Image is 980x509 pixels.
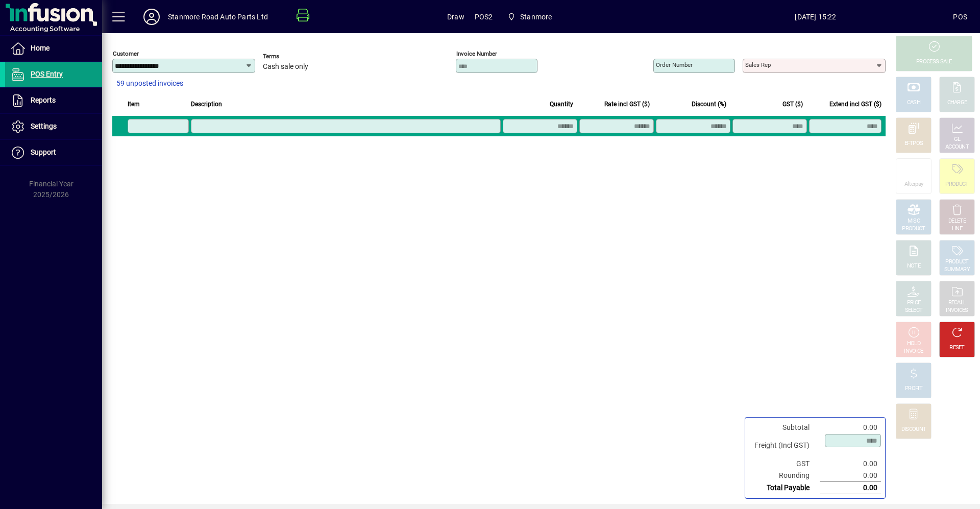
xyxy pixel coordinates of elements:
span: Draw [447,9,464,25]
div: PROCESS SALE [916,58,952,66]
div: PRICE [907,299,921,307]
mat-label: Invoice number [456,50,497,57]
span: 59 unposted invoices [116,78,183,89]
div: CHARGE [947,99,967,107]
div: DELETE [948,217,966,225]
a: Settings [5,114,102,139]
span: Reports [31,96,56,104]
td: GST [749,458,820,470]
span: GST ($) [782,99,803,110]
span: Discount (%) [692,99,726,110]
div: NOTE [907,262,920,270]
span: Rate incl GST ($) [604,99,650,110]
div: ACCOUNT [945,143,969,151]
a: Home [5,36,102,61]
a: Reports [5,88,102,113]
span: POS Entry [31,70,63,78]
mat-label: Customer [113,50,139,57]
div: HOLD [907,340,920,348]
div: RESET [949,344,965,352]
div: RECALL [948,299,966,307]
span: Terms [263,53,324,60]
a: Support [5,140,102,165]
td: Subtotal [749,422,820,433]
td: 0.00 [820,422,881,433]
span: Stanmore [520,9,552,25]
td: Freight (Incl GST) [749,433,820,458]
span: Item [128,99,140,110]
div: INVOICES [946,307,968,314]
div: PROFIT [905,385,922,393]
div: SUMMARY [944,266,970,274]
div: PRODUCT [945,258,968,266]
div: PRODUCT [945,181,968,188]
div: CASH [907,99,920,107]
span: Quantity [550,99,573,110]
div: PRODUCT [902,225,925,233]
div: POS [953,9,967,25]
span: Description [191,99,222,110]
button: Profile [135,8,168,26]
div: GL [954,136,961,143]
mat-label: Sales rep [745,61,771,68]
span: Cash sale only [263,63,308,71]
div: LINE [952,225,962,233]
div: SELECT [905,307,923,314]
span: Settings [31,122,57,130]
span: [DATE] 15:22 [678,9,953,25]
span: POS2 [475,9,493,25]
mat-label: Order number [656,61,693,68]
td: Rounding [749,470,820,482]
td: 0.00 [820,482,881,494]
td: Total Payable [749,482,820,494]
div: INVOICE [904,348,923,355]
div: DISCOUNT [901,426,926,433]
div: EFTPOS [904,140,923,148]
div: Afterpay [904,181,923,188]
span: Extend incl GST ($) [829,99,881,110]
td: 0.00 [820,470,881,482]
td: 0.00 [820,458,881,470]
span: Home [31,44,50,52]
span: Stanmore [503,8,556,26]
span: Support [31,148,56,156]
button: 59 unposted invoices [112,75,187,93]
div: Stanmore Road Auto Parts Ltd [168,9,268,25]
div: MISC [908,217,920,225]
